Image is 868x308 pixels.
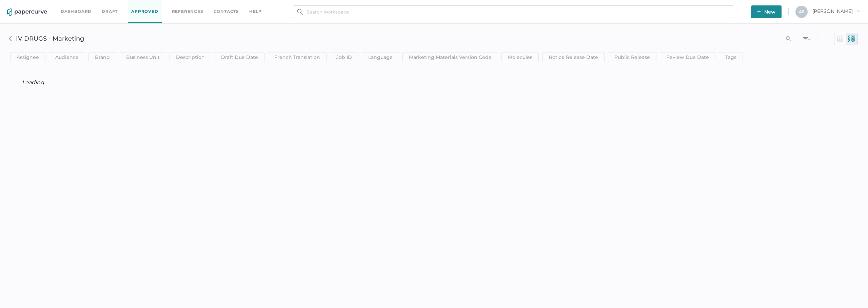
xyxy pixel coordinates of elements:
span: Draft Due Date [221,52,258,62]
a: Contacts [214,8,239,15]
span: Tags [725,52,736,62]
span: French Translation [274,52,320,62]
button: Brand [88,52,116,62]
span: A S [799,9,805,14]
span: Molecules [508,52,532,62]
a: References [172,8,203,15]
a: Dashboard [61,8,92,15]
h3: IV DRUGS - Marketing [16,35,596,42]
button: Public Release [608,52,656,62]
img: plus-white.e19ec114.svg [757,10,761,14]
img: table-view.2010dd40.svg [837,36,844,42]
span: Language [368,52,393,62]
span: Public Release [614,52,650,62]
button: New [751,5,782,18]
i: arrow_right [856,8,861,13]
button: Business Unit [120,52,166,62]
button: Audience [49,52,85,62]
span: Assignee [17,52,39,62]
button: Marketing Materials Version Code [402,52,498,62]
img: XASAF+g4Z51Wu6mYVMFQmC4SJJkn52YCxeJ13i3apR5QvEYKxDChqssPZdFsnwcCNBzyW2MeRDXBrBOCs+gZ7YR4YN7M4TyPI... [8,36,13,41]
div: help [249,8,262,15]
button: Review Due Date [660,52,715,62]
span: Business Unit [126,52,160,62]
button: Assignee [10,52,45,62]
span: Review Due Date [666,52,709,62]
span: Notice Release Date [549,52,598,62]
button: Tags [719,52,743,62]
div: Loading [5,62,863,103]
span: Description [176,52,205,62]
span: New [757,5,775,18]
input: Search Workspace [293,5,734,18]
button: Job ID [330,52,358,62]
img: papercurve-logo-colour.7244d18c.svg [7,8,47,17]
span: Job ID [336,52,352,62]
span: Audience [55,52,79,62]
img: search.bf03fe8b.svg [297,9,303,15]
button: Draft Due Date [215,52,264,62]
button: Language [362,52,399,62]
span: Marketing Materials Version Code [409,52,492,62]
span: [PERSON_NAME] [812,8,861,14]
span: Brand [95,52,110,62]
i: search_left [786,36,791,42]
img: sort_icon [803,35,810,42]
button: Description [170,52,211,62]
button: Molecules [501,52,539,62]
button: French Translation [268,52,327,62]
a: Draft [102,8,118,15]
img: thumb-nail-view-green.8bd57d9d.svg [848,36,855,42]
button: Notice Release Date [542,52,605,62]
